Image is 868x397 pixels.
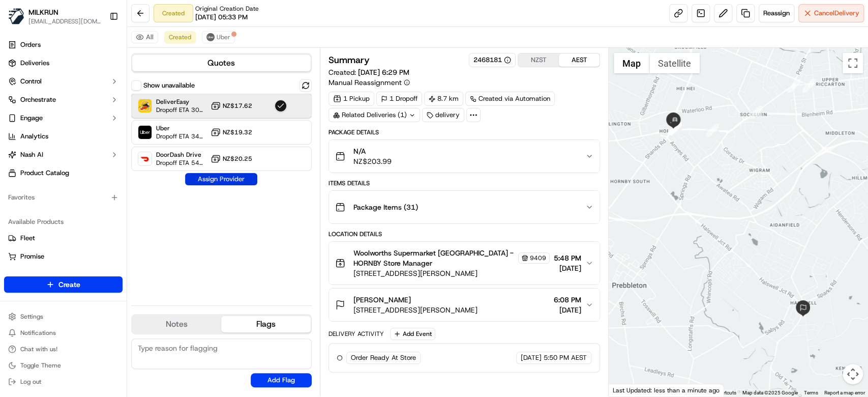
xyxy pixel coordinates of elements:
[4,375,123,389] button: Log out
[353,146,392,156] span: N/A
[206,33,215,41] img: uber-new-logo.jpeg
[4,37,123,53] a: Orders
[749,106,762,119] div: 3
[20,345,57,353] span: Chat with us!
[329,140,600,173] button: N/ANZ$203.99
[131,31,158,43] button: All
[390,328,435,340] button: Add Event
[329,289,600,321] button: [PERSON_NAME][STREET_ADDRESS][PERSON_NAME]6:08 PM[DATE]
[609,384,724,396] div: Last Updated: less than a minute ago
[223,102,252,110] span: NZ$17.62
[465,92,555,106] div: Created via Automation
[611,383,645,396] a: Open this area in Google Maps (opens a new window)
[4,230,123,246] button: Fleet
[164,31,196,43] button: Created
[58,279,80,290] span: Create
[20,95,56,104] span: Orchestrate
[328,77,402,88] span: Manual Reassignment
[824,390,865,395] a: Report a map error
[328,230,600,238] div: Location Details
[554,305,581,315] span: [DATE]
[422,108,464,122] div: delivery
[4,92,123,108] button: Orchestrate
[223,155,252,163] span: NZ$20.25
[4,110,123,126] button: Engage
[353,156,392,166] span: NZ$203.99
[20,361,61,370] span: Toggle Theme
[156,151,206,159] span: DoorDash Drive
[4,73,123,90] button: Control
[473,55,511,65] button: 2468181
[20,329,56,337] span: Notifications
[843,364,863,384] button: Map camera controls
[4,189,123,206] div: Favorites
[4,214,123,230] div: Available Products
[20,77,42,86] span: Control
[156,98,206,106] span: DeliverEasy
[329,242,600,285] button: Woolworths Supermarket [GEOGRAPHIC_DATA] - HORNBY Store Manager9409[STREET_ADDRESS][PERSON_NAME]5...
[4,326,123,340] button: Notifications
[4,147,123,163] button: Nash AI
[798,4,864,22] button: CancelDelivery
[8,8,24,24] img: MILKRUN
[4,165,123,181] a: Product Catalog
[328,77,410,88] button: Manual Reassignment
[759,4,794,22] button: Reassign
[138,126,152,139] img: Uber
[328,128,600,136] div: Package Details
[156,124,206,132] span: Uber
[20,252,44,261] span: Promise
[211,101,252,111] button: NZ$17.62
[20,40,41,49] span: Orders
[138,152,152,165] img: DoorDash Drive
[328,179,600,187] div: Items Details
[353,268,550,278] span: [STREET_ADDRESS][PERSON_NAME]
[4,342,123,356] button: Chat with us!
[351,353,416,362] span: Order Ready At Store
[353,202,418,212] span: Package Items ( 31 )
[554,263,581,273] span: [DATE]
[814,9,859,18] span: Cancel Delivery
[156,132,206,140] span: Dropoff ETA 34 minutes
[8,234,118,243] a: Fleet
[20,132,48,141] span: Analytics
[611,383,645,396] img: Google
[8,252,118,261] a: Promise
[132,55,311,71] button: Quotes
[358,68,409,77] span: [DATE] 6:29 PM
[20,378,41,386] span: Log out
[211,127,252,137] button: NZ$19.32
[843,53,863,73] button: Toggle fullscreen view
[211,154,252,164] button: NZ$20.25
[202,31,235,43] button: Uber
[20,313,43,321] span: Settings
[376,92,422,106] div: 1 Dropoff
[20,168,69,178] span: Product Catalog
[20,150,43,159] span: Nash AI
[328,67,409,77] span: Created:
[143,81,195,90] label: Show unavailable
[328,108,420,122] div: Related Deliveries (1)
[787,79,800,93] div: 2
[804,390,818,395] a: Terms (opens in new tab)
[614,53,649,73] button: Show street map
[138,99,152,112] img: DeliverEasy
[4,128,123,145] a: Analytics
[706,124,719,137] div: 4
[28,17,101,25] span: [EMAIL_ADDRESS][DOMAIN_NAME]
[132,316,221,332] button: Notes
[329,191,600,223] button: Package Items (31)
[763,9,790,18] span: Reassign
[20,114,43,123] span: Engage
[156,106,206,114] span: Dropoff ETA 30 minutes
[169,33,191,41] span: Created
[544,353,587,362] span: 5:50 PM AEST
[328,92,374,106] div: 1 Pickup
[4,309,123,324] button: Settings
[742,390,798,395] span: Map data ©2025 Google
[28,7,58,17] button: MILKRUN
[195,5,259,13] span: Original Creation Date
[518,53,559,67] button: NZST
